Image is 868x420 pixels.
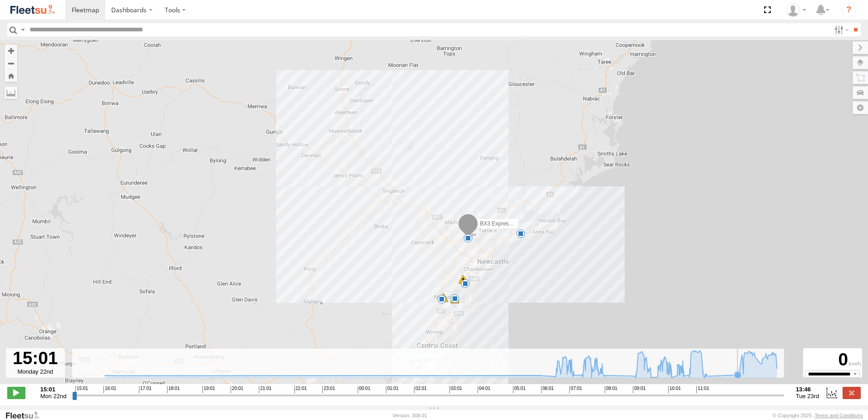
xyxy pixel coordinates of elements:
img: fleetsu-logo-horizontal.svg [9,4,56,16]
div: Matt Curtis [783,3,809,17]
span: 00:01 [358,386,370,393]
div: Version: 308.01 [393,413,427,418]
span: BX3 Express Ute [480,220,521,227]
span: 08:01 [605,386,617,393]
button: Zoom out [5,57,17,70]
span: 15:01 [75,386,88,393]
span: 11:01 [696,386,709,393]
span: 06:01 [541,386,554,393]
span: 09:01 [633,386,646,393]
button: Zoom Home [5,70,17,82]
div: 11 [464,234,473,243]
label: Search Query [19,23,26,36]
span: 05:01 [513,386,526,393]
span: 10:01 [668,386,681,393]
label: Measure [5,86,17,99]
div: 0 [804,350,861,370]
span: Mon 22nd Sep 2025 [40,393,67,400]
div: © Copyright 2025 - [773,413,863,418]
label: Play/Stop [7,387,25,399]
span: 01:01 [386,386,399,393]
span: 20:01 [231,386,243,393]
span: 23:01 [322,386,335,393]
label: Search Filter Options [831,23,850,36]
span: 07:01 [569,386,582,393]
span: 16:01 [104,386,116,393]
span: 18:01 [167,386,180,393]
i: ? [842,3,856,17]
span: Tue 23rd Sep 2025 [796,393,819,400]
a: Terms and Conditions [815,413,863,418]
span: 17:01 [139,386,152,393]
strong: 15:01 [40,386,67,393]
span: 21:01 [259,386,271,393]
label: Close [843,387,861,399]
button: Zoom in [5,45,17,57]
span: 22:01 [294,386,307,393]
label: Map Settings [853,101,868,114]
a: Visit our Website [5,411,47,420]
span: 02:01 [414,386,427,393]
span: 19:01 [202,386,215,393]
span: 03:01 [449,386,462,393]
strong: 13:46 [796,386,819,393]
span: 04:01 [478,386,490,393]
